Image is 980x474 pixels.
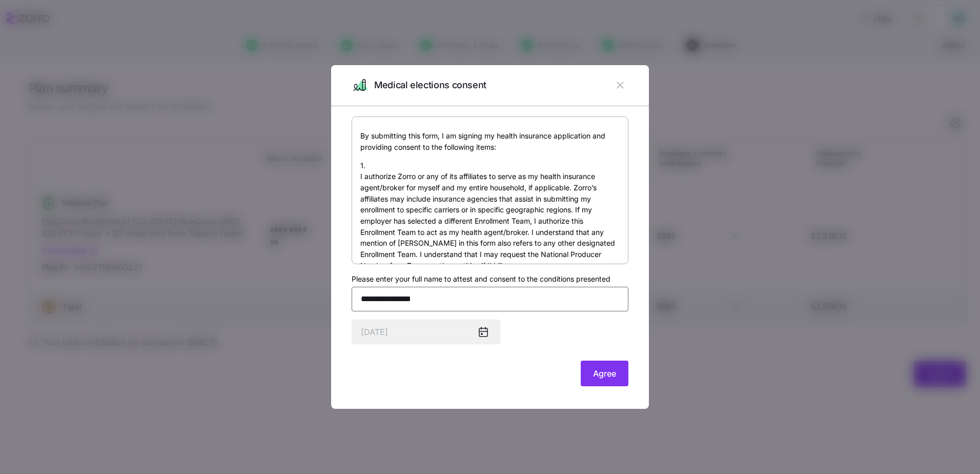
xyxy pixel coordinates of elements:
[581,361,628,386] button: Agree
[593,367,616,380] span: Agree
[352,320,500,344] input: MM/DD/YYYY
[374,78,486,93] span: Medical elections consent
[360,130,620,152] p: By submitting this form, I am signing my health insurance application and providing consent to th...
[352,273,610,285] label: Please enter your full name to attest and consent to the conditions presented
[360,160,620,271] p: 1. I authorize Zorro or any of its affiliates to serve as my health insurance agent/broker for my...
